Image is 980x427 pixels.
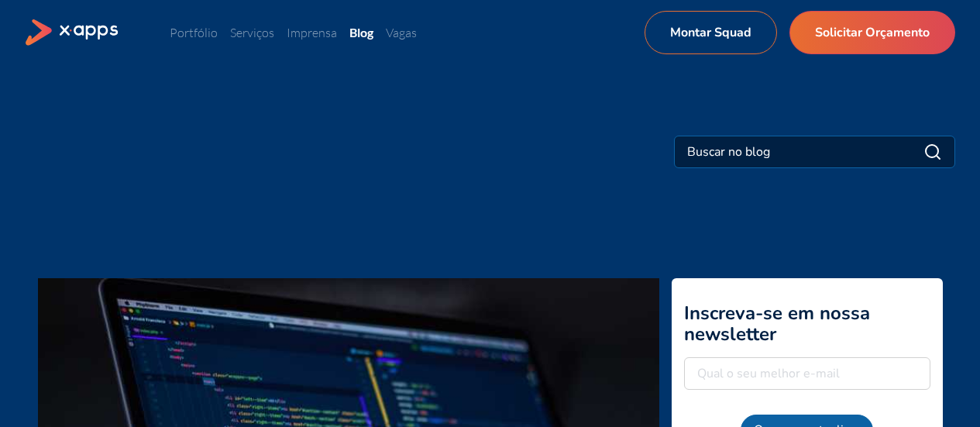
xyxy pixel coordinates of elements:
a: Portfólio [170,25,218,40]
a: Vagas [386,25,417,40]
a: Montar Squad [645,11,777,54]
h2: Inscreva-se em nossa newsletter [684,303,930,345]
a: Blog [349,25,373,40]
a: Serviços [230,25,274,40]
a: Imprensa [287,25,337,40]
a: Solicitar Orçamento [789,11,955,54]
input: Buscar no blog [687,143,844,161]
input: Qual o seu melhor e-mail [684,357,930,390]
